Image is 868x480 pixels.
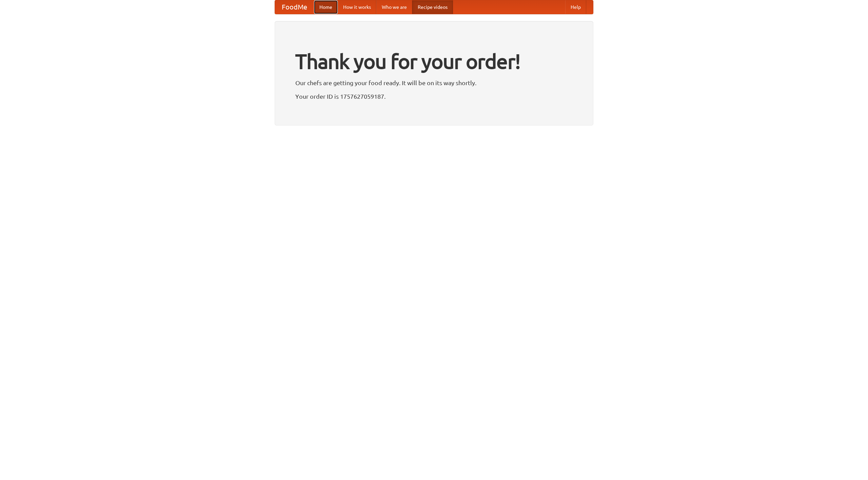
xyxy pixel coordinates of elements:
a: How it works [338,0,376,14]
a: Who we are [376,0,412,14]
p: Your order ID is 1757627059187. [295,91,573,101]
p: Our chefs are getting your food ready. It will be on its way shortly. [295,78,573,88]
a: Recipe videos [412,0,453,14]
a: FoodMe [275,0,314,14]
a: Help [565,0,586,14]
a: Home [314,0,338,14]
h1: Thank you for your order! [295,45,573,78]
